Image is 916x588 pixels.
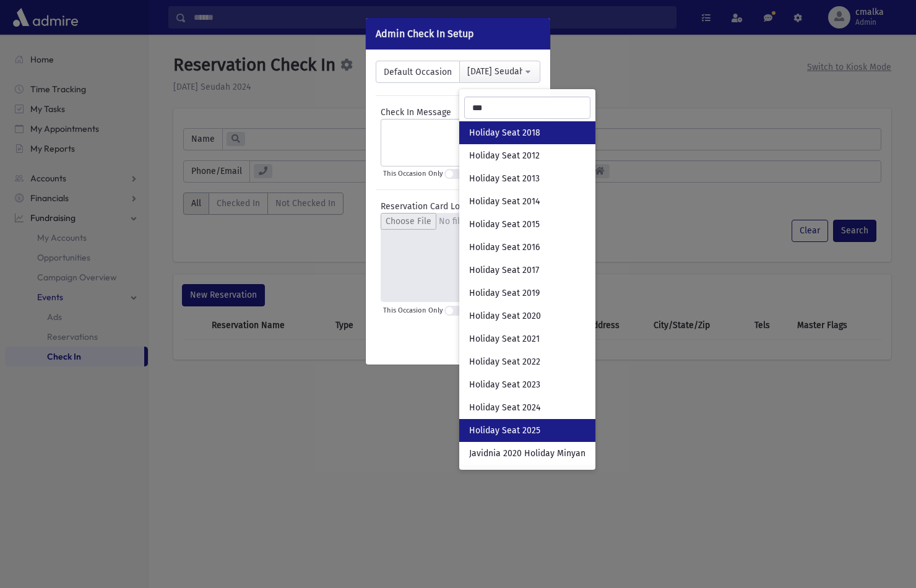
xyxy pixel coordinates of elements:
span: Javidnia 2020 Holiday Minyan [469,447,585,460]
span: Holiday Seat 2013 [469,173,540,185]
div: Reservation Card Logo [381,200,535,213]
span: Holiday Seat 2025 [469,425,540,437]
span: Holiday Seat 2020 [469,310,541,322]
span: Holiday Seat 2019 [469,287,540,300]
span: Holiday Seat 2015 [469,218,540,231]
span: Default Occasion [376,61,460,83]
div: Check In Message [381,106,535,119]
span: Holiday Seat 2022 [469,356,540,368]
span: Holiday Seat 2024 [469,402,540,414]
span: Holiday Seat 2021 [469,333,540,345]
h6: Admin Check In Setup [376,28,474,40]
span: This Occasion Only [383,170,443,178]
button: Purim Seudah 2024 [459,61,540,83]
span: Holiday Seat 2018 [469,127,540,139]
div: [DATE] Seudah 2024 [467,65,522,78]
span: Holiday Seat 2023 [469,379,540,391]
span: Holiday Seat 2014 [469,196,540,208]
span: This Occasion Only [383,306,443,314]
span: Holiday Seat 2012 [469,150,540,162]
span: Holiday Seat 2016 [469,241,540,254]
span: Holiday Seat 2017 [469,264,539,277]
input: Search [464,97,590,119]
